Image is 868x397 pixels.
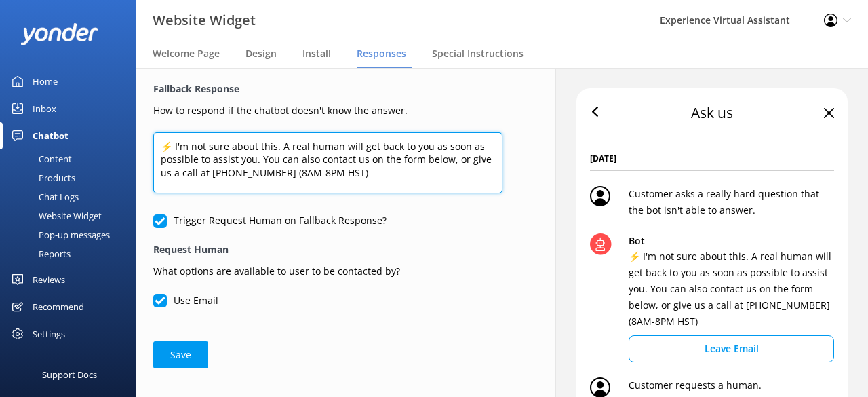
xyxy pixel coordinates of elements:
div: Recommend [33,293,84,320]
button: Leave Email [629,335,834,362]
label: Use Email [153,293,218,308]
div: Reports [8,244,71,263]
div: Reviews [33,266,65,293]
p: Customer asks a really hard question that the bot isn't able to answer. [629,186,834,219]
span: Design [245,47,277,60]
p: Bot [629,233,834,248]
div: Ask us [691,102,733,125]
span: [DATE] [590,152,834,171]
a: Pop-up messages [8,225,136,244]
div: Chat Logs [8,187,79,206]
p: How to respond if the chatbot doesn't know the answer. [153,100,502,118]
label: Request Human [153,242,502,257]
div: Inbox [33,95,56,122]
div: Settings [33,320,65,347]
span: Install [302,47,331,60]
span: Responses [357,47,406,60]
label: Fallback Response [153,81,502,96]
div: Website Widget [8,206,102,225]
textarea: ⚡ I'm not sure about this. A real human will get back to you as soon as possible to assist you. Y... [153,132,502,193]
div: Products [8,168,75,187]
p: ⚡ I'm not sure about this. A real human will get back to you as soon as possible to assist you. Y... [629,248,834,330]
div: Home [33,68,58,95]
label: Trigger Request Human on Fallback Response? [153,213,387,228]
div: Pop-up messages [8,225,110,244]
div: Content [8,149,72,168]
a: Products [8,168,136,187]
button: Save [153,341,208,368]
a: Website Widget [8,206,136,225]
p: What options are available to user to be contacted by? [153,261,502,279]
div: Support Docs [42,361,97,388]
a: Chat Logs [8,187,136,206]
a: Reports [8,244,136,263]
h3: Website Widget [153,10,256,31]
span: Special Instructions [432,47,524,60]
img: yonder-white-logo.png [20,23,98,45]
a: Content [8,149,136,168]
div: Chatbot [33,122,68,149]
span: Welcome Page [153,47,220,60]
